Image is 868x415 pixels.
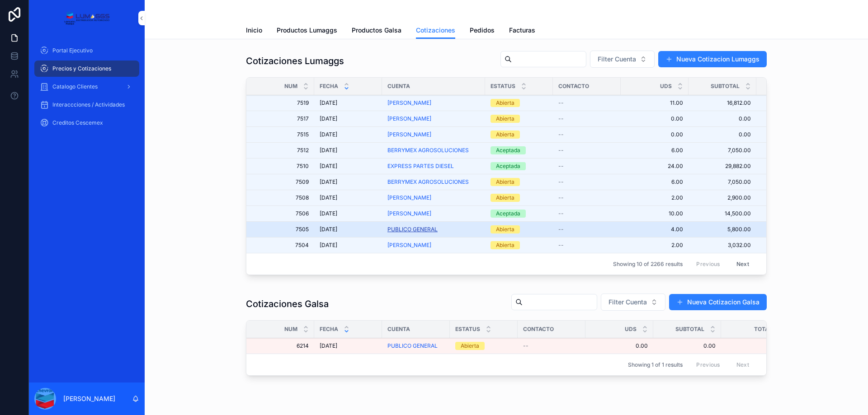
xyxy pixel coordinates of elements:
[387,131,431,138] a: [PERSON_NAME]
[491,194,547,202] a: Abierta
[257,210,309,217] a: 7506
[558,115,564,122] span: --
[762,131,819,138] span: $0.00
[320,242,377,249] a: [DATE]
[387,242,431,249] a: [PERSON_NAME]
[659,342,716,350] a: 0.00
[257,178,309,186] a: 7509
[387,342,438,350] a: PUBLICO GENERAL
[496,241,514,249] div: Abierta
[320,83,338,90] span: Fecha
[387,147,480,154] a: BERRYMEX AGROSOLUCIONES
[320,342,337,350] span: [DATE]
[320,242,337,249] span: [DATE]
[762,147,819,154] a: $7,614.00
[762,99,819,107] span: $18,156.96
[387,194,431,201] a: [PERSON_NAME]
[461,342,479,350] div: Abierta
[34,42,139,59] a: Portal Ejecutivo
[558,163,564,170] span: --
[762,115,819,122] a: $0.00
[320,210,337,217] span: [DATE]
[609,298,647,307] span: Filter Cuenta
[558,178,564,186] span: --
[694,99,751,107] span: 16,812.00
[387,210,431,217] a: [PERSON_NAME]
[257,226,309,233] a: 7505
[762,178,819,186] span: $7,614.00
[320,147,337,154] span: [DATE]
[694,194,751,201] a: 2,900.00
[416,22,455,39] a: Cotizaciones
[496,99,514,107] div: Abierta
[558,210,615,217] a: --
[626,115,683,122] span: 0.00
[257,147,309,154] a: 7512
[257,194,309,201] a: 7508
[34,115,139,131] a: Creditos Cescemex
[660,83,672,90] span: Uds
[491,210,547,218] a: Aceptada
[626,210,683,217] a: 10.00
[496,146,520,154] div: Aceptada
[496,210,520,218] div: Aceptada
[320,147,377,154] a: [DATE]
[523,326,554,333] span: Contacto
[694,147,751,154] a: 7,050.00
[558,194,564,201] span: --
[558,147,615,154] a: --
[387,115,431,122] a: [PERSON_NAME]
[626,163,683,170] a: 24.00
[558,147,564,154] span: --
[320,99,377,107] a: [DATE]
[694,178,751,186] a: 7,050.00
[626,226,683,233] span: 4.00
[246,22,262,40] a: Inicio
[257,342,309,350] a: 6214
[387,178,469,186] span: BERRYMEX AGROSOLUCIONES
[694,163,751,170] a: 29,882.00
[626,178,683,186] a: 6.00
[762,194,819,201] a: $3,132.00
[320,226,377,233] a: [DATE]
[694,115,751,122] a: 0.00
[387,242,480,249] a: [PERSON_NAME]
[470,22,495,40] a: Pedidos
[730,257,755,271] button: Next
[277,22,337,40] a: Productos Lumaggs
[558,163,615,170] a: --
[491,115,547,123] a: Abierta
[558,131,615,138] a: --
[416,26,455,35] span: Cotizaciones
[694,242,751,249] a: 3,032.00
[496,178,514,186] div: Abierta
[52,101,125,108] span: Interaccciones / Actividades
[558,242,564,249] span: --
[352,22,401,40] a: Productos Galsa
[491,83,515,90] span: Estatus
[762,242,819,249] a: $3,274.56
[320,115,377,122] a: [DATE]
[320,99,337,107] span: [DATE]
[762,163,819,170] span: $32,272.56
[320,342,377,350] a: [DATE]
[52,119,103,126] span: Creditos Cescemex
[277,26,337,35] span: Productos Lumaggs
[257,131,309,138] a: 7515
[598,55,636,64] span: Filter Cuenta
[387,226,438,233] a: PUBLICO GENERAL
[320,131,337,138] span: [DATE]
